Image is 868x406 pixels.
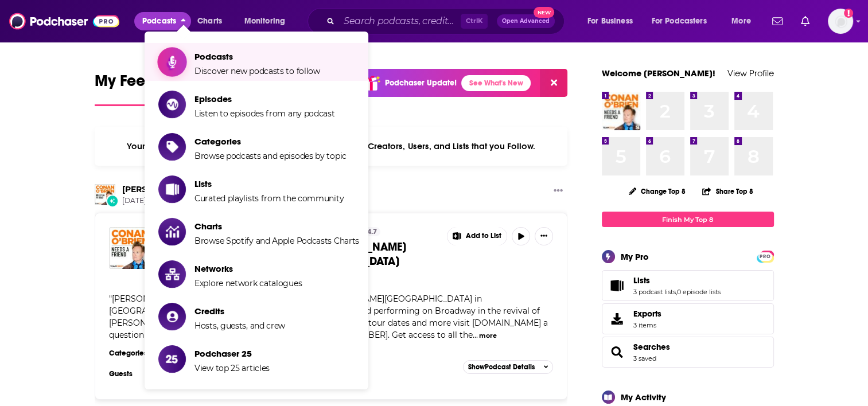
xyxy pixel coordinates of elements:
button: Change Top 8 [622,184,693,198]
button: Show More Button [535,227,553,245]
span: Credits [194,306,285,317]
p: Podchaser Update! [385,78,457,88]
span: My Feed [95,71,155,97]
span: Charts [194,221,359,232]
a: Conan O’Brien Needs A Friend [122,184,259,194]
span: 3 items [633,321,661,329]
span: Networks [194,263,302,274]
svg: Add a profile image [844,9,853,18]
span: Lists [194,178,344,189]
img: Bill Burr Live From The Fonda Theater In Hollywood [109,227,151,269]
span: New [534,7,554,18]
img: Conan O’Brien Needs A Friend [95,184,115,205]
div: Your personalized Feed is curated based on the Podcasts, Creators, Users, and Lists that you Follow. [95,127,568,166]
span: Curated playlists from the community [194,193,344,204]
span: Browse podcasts and episodes by topic [194,151,347,161]
a: 0 episode lists [677,288,721,296]
button: Open AdvancedNew [497,14,555,28]
a: Welcome [PERSON_NAME]! [602,68,715,79]
span: Podcasts [142,13,176,29]
a: Show notifications dropdown [768,11,787,31]
span: , [676,288,677,296]
button: close menu [134,12,191,30]
img: User Profile [828,9,853,34]
div: My Activity [621,392,666,403]
div: New Episode [106,194,119,207]
span: [PERSON_NAME] joins [PERSON_NAME] live at the [PERSON_NAME][GEOGRAPHIC_DATA] in [GEOGRAPHIC_DATA]... [109,294,548,340]
span: ... [473,330,478,340]
div: Search podcasts, credits, & more... [318,8,575,34]
span: Browse Spotify and Apple Podcasts Charts [194,236,359,246]
span: Explore network catalogues [194,278,302,288]
button: Share Top 8 [702,180,753,202]
span: Lists [633,275,650,286]
a: See What's New [461,75,531,91]
span: For Business [587,13,633,29]
button: Show More Button [549,184,567,198]
span: Show Podcast Details [468,363,535,371]
a: Lists [606,278,629,294]
span: Charts [197,13,222,29]
a: Charts [190,12,229,30]
div: My Pro [621,251,649,262]
span: Logged in as vjacobi [828,9,853,34]
a: Show notifications dropdown [796,11,814,31]
span: Open Advanced [502,18,550,24]
span: More [731,13,751,29]
span: For Podcasters [652,13,707,29]
span: Episodes [194,93,335,104]
span: Hosts, guests, and crew [194,321,285,331]
input: Search podcasts, credits, & more... [339,12,461,30]
img: Podchaser - Follow, Share and Rate Podcasts [9,10,119,32]
span: Podcasts [194,51,320,62]
span: Ctrl K [461,14,488,29]
a: PRO [758,252,772,260]
span: Categories [194,136,347,147]
button: Show profile menu [828,9,853,34]
button: Show More Button [447,227,507,245]
span: Exports [606,311,629,327]
a: Finish My Top 8 [602,212,774,227]
a: 3 saved [633,354,656,362]
button: open menu [579,12,647,30]
a: Exports [602,303,774,334]
span: Add to List [466,232,501,240]
h3: Categories [109,349,161,358]
span: View top 25 articles [194,363,270,373]
button: open menu [236,12,300,30]
span: Discover new podcasts to follow [194,66,320,76]
span: " [109,294,548,340]
a: View Profile [727,68,774,79]
a: My Feed [95,71,155,106]
a: 3 podcast lists [633,288,676,296]
button: more [479,331,497,341]
button: open menu [644,12,723,30]
span: Podchaser 25 [194,348,270,359]
span: PRO [758,252,772,261]
a: Searches [633,342,670,352]
a: Lists [633,275,721,286]
h3: released a new episode [122,184,352,195]
a: Searches [606,344,629,360]
span: Monitoring [244,13,285,29]
img: Conan O’Brien Needs A Friend [602,92,640,130]
button: ShowPodcast Details [463,360,554,374]
span: [DATE] at 21:05 [122,196,352,206]
h3: Guests [109,369,161,378]
span: Exports [633,309,661,319]
span: Lists [602,270,774,301]
button: open menu [723,12,765,30]
span: Searches [602,337,774,368]
span: Listen to episodes from any podcast [194,108,335,119]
